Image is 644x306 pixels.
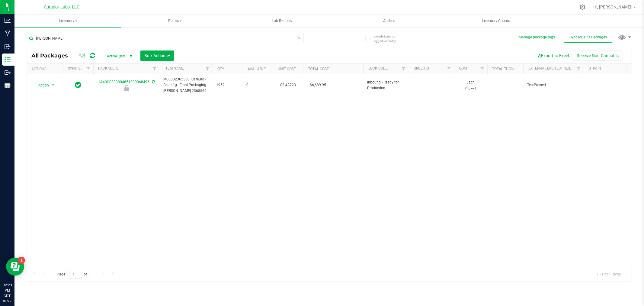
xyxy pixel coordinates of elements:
[246,82,269,88] span: 0
[33,81,49,90] span: Action
[564,32,612,43] button: Sync METRC Packages
[336,18,442,24] span: Audit
[492,67,514,71] a: Total THC%
[5,83,11,89] inline-svg: Reports
[278,67,296,71] a: Unit Cost
[229,15,335,27] a: Lab Results
[573,50,623,61] button: Receive Non-Cannabis
[5,70,11,76] inline-svg: Outbound
[5,44,11,50] inline-svg: Inbound
[335,15,442,27] a: Audit
[307,81,329,90] span: $6,689.95
[121,15,228,27] a: Plants
[444,63,454,74] a: Filter
[264,18,300,24] span: Lab Results
[14,15,121,27] a: Inventory
[44,5,79,10] span: Curador Labs, LLC
[31,67,61,71] div: Actions
[589,66,601,70] a: Strain
[6,258,24,276] iframe: Resource center
[18,257,25,264] iframe: Resource center unread badge
[458,80,484,91] span: Each
[165,66,184,70] a: Item Name
[592,270,626,279] span: 1 - 1 of 1 items
[3,282,12,299] p: 02:23 PM CDT
[477,63,487,74] a: Filter
[92,85,161,91] div: Inbound - Ready for Production
[5,57,11,63] inline-svg: Inventory
[593,5,633,9] span: Hi, [PERSON_NAME]!
[140,50,174,61] button: Bulk Actions
[519,35,555,40] button: Manage package tags
[474,18,518,24] span: Inventory Counts
[50,81,57,90] span: select
[150,63,160,74] a: Filter
[459,66,467,70] a: UOM
[458,85,484,91] p: (1 g ea.)
[399,63,409,74] a: Filter
[574,63,584,74] a: Filter
[122,18,228,24] span: Plants
[203,63,213,74] a: Filter
[151,80,155,84] span: Sync from Compliance System
[443,15,549,27] a: Inventory Counts
[217,67,224,71] a: Qty
[75,81,82,89] span: In Sync
[14,18,121,24] span: Inventory
[163,76,209,94] span: M00002365560: SafeBet - Blunt 1g - Final Packaging - [PERSON_NAME]-2365560
[414,66,429,70] a: Order Id
[83,63,93,74] a: Filter
[527,82,580,88] span: TestPassed
[368,66,388,70] a: Lock Code
[248,67,266,71] a: Available
[69,270,80,279] input: 1
[532,50,573,61] button: Export to Excel
[52,270,95,279] span: Page of 1
[216,82,239,88] span: 1952
[31,52,74,59] span: All Packages
[579,4,586,10] div: Manage settings
[27,34,304,43] input: Search Package ID, Item Name, SKU, Lot or Part Number...
[528,66,576,70] a: External Lab Test Result
[3,299,12,303] p: 08/22
[98,80,149,84] a: 1A40C0300004651000068496
[5,18,11,24] inline-svg: Analytics
[273,74,303,96] td: $3.42723
[308,67,329,71] a: Total Cost
[297,34,301,42] span: Clear
[569,35,607,39] span: Sync METRC Packages
[5,31,11,37] inline-svg: Manufacturing
[144,53,170,58] span: Bulk Actions
[98,66,119,70] a: Package ID
[373,34,404,43] span: Include items not tagged for facility
[68,66,91,70] a: Sync Status
[367,80,405,91] span: Inbound - Ready for Production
